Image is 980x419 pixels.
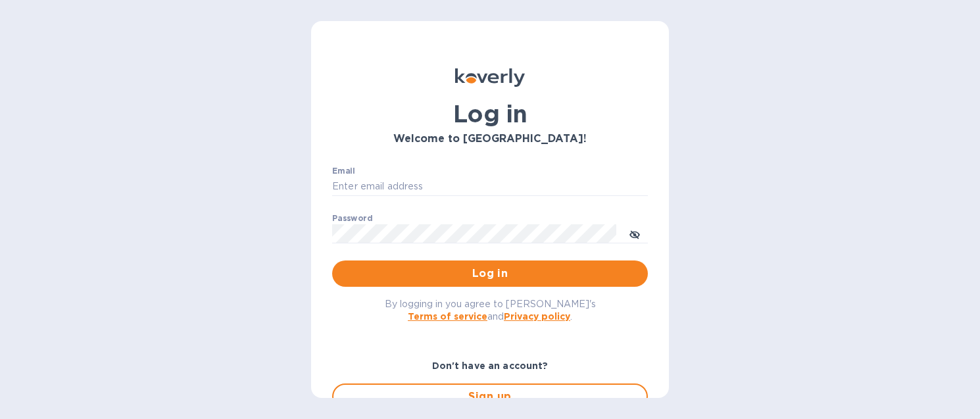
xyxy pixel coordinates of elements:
b: Don't have an account? [432,360,549,371]
input: Enter email address [332,177,648,197]
a: Terms of service [408,311,487,322]
h1: Log in [332,100,648,128]
button: toggle password visibility [622,220,648,247]
h3: Welcome to [GEOGRAPHIC_DATA]! [332,133,648,145]
span: Log in [343,266,637,282]
button: Sign up [332,383,648,410]
img: Koverly [455,68,525,87]
label: Password [332,214,372,222]
span: Sign up [344,389,636,405]
label: Email [332,167,355,175]
button: Log in [332,260,648,287]
span: By logging in you agree to [PERSON_NAME]'s and . [385,299,596,322]
a: Privacy policy [504,311,570,322]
